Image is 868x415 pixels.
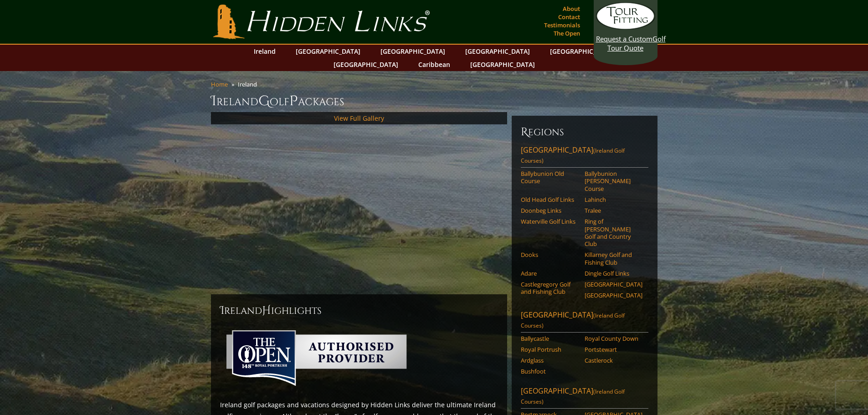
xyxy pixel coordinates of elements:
a: [GEOGRAPHIC_DATA] [466,58,539,71]
a: Ballybunion Old Course [521,170,579,185]
span: G [258,92,270,110]
a: [GEOGRAPHIC_DATA] [461,45,534,58]
li: Ireland [238,80,261,88]
a: Waterville Golf Links [521,218,579,225]
a: [GEOGRAPHIC_DATA] [329,58,403,71]
a: Doonbeg Links [521,207,579,214]
a: [GEOGRAPHIC_DATA](Ireland Golf Courses) [521,145,648,168]
a: Caribbean [414,58,455,71]
a: Old Head Golf Links [521,196,579,203]
a: The Open [551,27,582,40]
a: Royal County Down [585,335,642,342]
span: (Ireland Golf Courses) [521,388,625,405]
a: Ardglass [521,357,579,364]
a: [GEOGRAPHIC_DATA] [585,292,642,299]
a: Portstewart [585,346,642,353]
a: [GEOGRAPHIC_DATA] [585,281,642,288]
a: Ballycastle [521,335,579,342]
a: About [560,2,582,15]
span: (Ireland Golf Courses) [521,147,625,164]
a: Home [211,80,228,88]
span: (Ireland Golf Courses) [521,312,625,329]
a: Adare [521,270,579,277]
h6: Regions [521,125,648,139]
h1: Ireland olf ackages [211,92,657,110]
a: Request a CustomGolf Tour Quote [596,2,655,52]
a: Castlerock [585,357,642,364]
a: [GEOGRAPHIC_DATA] [545,45,619,58]
a: Lahinch [585,196,642,203]
a: Testimonials [542,19,582,31]
a: Ring of [PERSON_NAME] Golf and Country Club [585,218,642,247]
a: Ireland [249,45,280,58]
span: P [289,92,298,110]
a: [GEOGRAPHIC_DATA](Ireland Golf Courses) [521,386,648,409]
a: Dingle Golf Links [585,270,642,277]
span: H [262,303,271,318]
a: [GEOGRAPHIC_DATA] [376,45,450,58]
a: [GEOGRAPHIC_DATA](Ireland Golf Courses) [521,310,648,333]
a: Killarney Golf and Fishing Club [585,251,642,266]
a: Royal Portrush [521,346,579,353]
a: Dooks [521,251,579,258]
a: Tralee [585,207,642,214]
span: Request a Custom [596,34,652,43]
a: Contact [556,10,582,23]
a: Ballybunion [PERSON_NAME] Course [585,170,642,192]
a: Castlegregory Golf and Fishing Club [521,281,579,296]
a: Bushfoot [521,368,579,375]
h2: Ireland ighlights [220,303,498,318]
a: [GEOGRAPHIC_DATA] [291,45,365,58]
a: View Full Gallery [334,114,384,123]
